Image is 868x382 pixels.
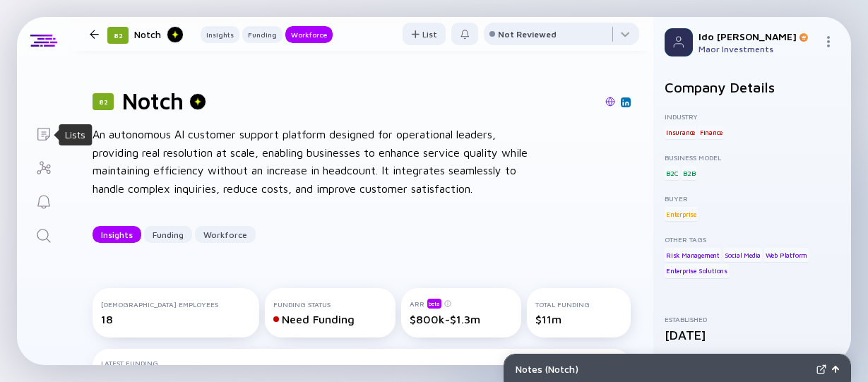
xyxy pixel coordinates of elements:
a: Lists [17,116,70,150]
div: Notch [134,25,184,43]
div: Other Tags [665,235,840,244]
div: Funding [144,224,192,246]
a: Investor Map [17,150,70,184]
div: Funding [242,28,283,42]
div: Insights [93,224,141,246]
a: Reminders [17,184,70,217]
div: Business Model [665,153,840,162]
div: beta [427,299,441,309]
div: $800k-$1.3m [410,313,513,326]
div: Industry [665,112,840,121]
div: Total Funding [535,300,622,309]
div: 18 [101,313,251,326]
div: Insurance [665,125,696,139]
div: Enterprise [665,207,698,221]
h1: Notch [122,88,184,114]
div: 82 [93,93,114,110]
div: Ido [PERSON_NAME] [698,30,817,42]
div: Not Reviewed [498,29,557,40]
button: List [403,23,446,45]
div: Workforce [195,224,256,246]
div: ARR [410,298,513,309]
div: An autonomous AI customer support platform designed for operational leaders, providing real resol... [93,126,545,198]
div: Notes ( Notch ) [516,363,811,375]
div: Lists [65,128,85,142]
img: Profile Picture [665,28,693,56]
div: Workforce [285,28,333,42]
button: Workforce [285,26,333,43]
button: Workforce [195,226,256,243]
img: Notch Linkedin Page [622,99,629,106]
div: Finance [698,125,724,139]
img: Notch Website [605,97,615,107]
img: Expand Notes [816,364,826,374]
img: Open Notes [832,366,839,373]
a: Search [17,217,70,251]
div: Latest Funding [101,359,622,367]
div: Funding Status [273,300,387,309]
div: $11m [535,313,622,326]
div: Insights [201,28,239,42]
div: Web Platform [764,248,809,262]
div: [DEMOGRAPHIC_DATA] Employees [101,300,251,309]
div: Need Funding [273,313,387,326]
button: Insights [201,26,239,43]
img: Menu [823,36,834,47]
h2: Company Details [665,79,840,95]
button: Insights [93,226,141,243]
div: Social Media [723,248,763,262]
div: Enterprise Solutions [665,264,729,278]
div: Risk Management [665,248,721,262]
div: Maor Investments [698,44,817,54]
div: B2B [682,166,696,180]
button: Funding [144,226,192,243]
div: [DATE] [665,328,840,342]
div: 82 [107,27,129,44]
div: Buyer [665,194,840,203]
button: Funding [242,26,283,43]
div: Established [665,315,840,323]
div: B2C [665,166,679,180]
